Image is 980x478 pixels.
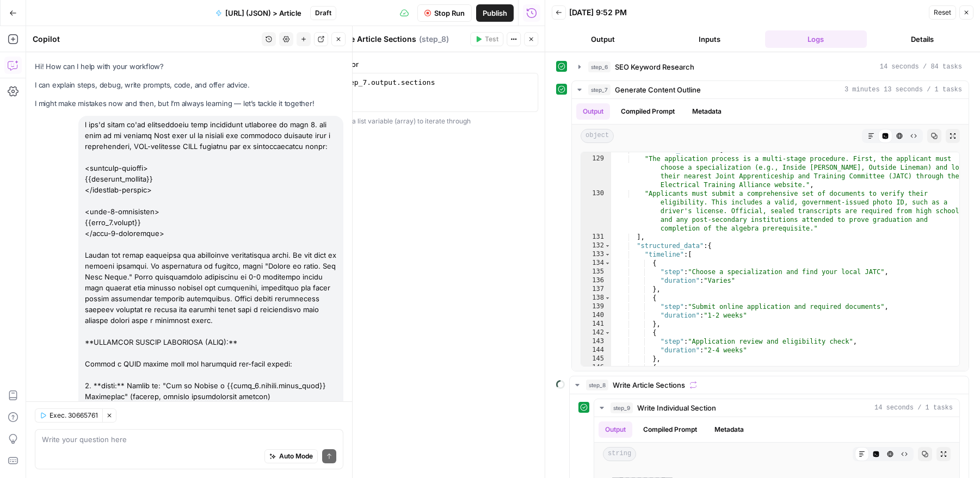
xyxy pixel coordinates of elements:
button: Metadata [708,421,750,438]
div: Enter a list variable (array) to iterate through [334,116,538,126]
span: object [581,129,614,143]
span: Auto Mode [279,451,313,461]
div: 143 [581,337,611,346]
div: 130 [581,189,611,233]
p: Hi! How can I help with your workflow? [35,61,343,72]
button: Details [871,30,973,48]
span: Write Individual Section [637,402,716,413]
button: Auto Mode [264,449,318,463]
span: step_9 [611,402,633,413]
span: Reset [934,8,951,17]
div: 142 [581,328,611,337]
button: Output [599,421,632,438]
span: Toggle code folding, rows 134 through 137 [605,259,611,268]
button: Logs [765,30,867,48]
div: 131 [581,233,611,241]
div: 135 [581,268,611,276]
button: 14 seconds / 84 tasks [572,58,969,76]
div: 144 [581,346,611,355]
div: 136 [581,276,611,285]
span: Toggle code folding, rows 142 through 145 [605,328,611,337]
div: 134 [581,259,611,268]
p: I can explain steps, debug, write prompts, code, and offer advice. [35,79,343,91]
span: step_7 [588,84,611,95]
span: Toggle code folding, rows 133 through 162 [605,250,611,259]
button: Compiled Prompt [637,421,704,438]
span: Publish [483,8,507,18]
span: Toggle code folding, rows 146 through 149 [605,363,611,372]
span: ( step_8 ) [419,34,449,45]
div: 139 [581,302,611,311]
span: step_8 [586,380,608,390]
button: Inputs [658,30,761,48]
div: 3 minutes 13 seconds / 1 tasks [572,99,969,371]
button: Metadata [686,103,728,120]
span: step_6 [588,61,611,72]
span: 14 seconds / 1 tasks [874,403,953,413]
div: 146 [581,363,611,372]
button: [URL] (JSON) > Article [209,4,308,22]
button: Output [576,103,610,120]
button: 3 minutes 13 seconds / 1 tasks [572,81,969,98]
p: I might make mistakes now and then, but I’m always learning — let’s tackle it together! [35,98,343,109]
textarea: Write Article Sections [335,34,416,45]
button: Exec. 30665761 [35,408,102,423]
div: 141 [581,320,611,328]
div: 133 [581,250,611,259]
div: 129 [581,154,611,189]
span: SEO Keyword Research [615,61,694,72]
span: string [603,447,636,461]
span: Draft [315,8,331,18]
div: 132 [581,241,611,250]
div: 137 [581,285,611,294]
button: Reset [929,5,956,20]
span: Toggle code folding, rows 132 through 193 [605,241,611,250]
button: Test [470,32,503,46]
span: 14 seconds / 84 tasks [880,62,962,72]
div: 138 [581,294,611,302]
button: Output [552,30,654,48]
button: Publish [476,4,514,22]
div: Copilot [33,34,258,45]
span: 3 minutes 13 seconds / 1 tasks [845,85,962,95]
button: 14 seconds / 1 tasks [594,399,959,417]
label: Iterator [334,59,538,70]
button: Stop Run [417,4,472,22]
span: Exec. 30665761 [50,411,98,420]
span: [URL] (JSON) > Article [225,8,301,18]
button: Compiled Prompt [614,103,681,120]
span: Write Article Sections [613,380,685,390]
span: Test [485,34,498,44]
div: 145 [581,355,611,363]
div: 140 [581,311,611,320]
span: Toggle code folding, rows 138 through 141 [605,294,611,302]
span: Stop Run [434,8,465,18]
span: Generate Content Outline [615,84,701,95]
